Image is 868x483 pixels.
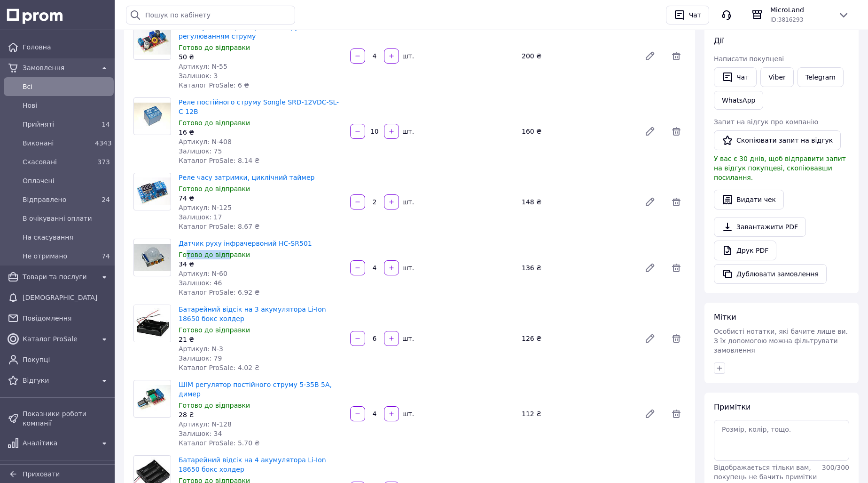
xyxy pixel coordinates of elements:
[518,332,637,345] div: 126 ₴
[770,16,803,23] span: ID: 3816293
[518,195,637,209] div: 148 ₴
[714,130,841,150] button: Скопіювати запит на відгук
[23,195,91,204] span: Відправлено
[179,63,227,70] span: Артикул: N-55
[666,6,709,24] button: Чат
[23,138,91,148] span: Виконані
[714,464,817,481] span: Відображається тільки вам, покупець не бачить примітки
[518,49,637,63] div: 200 ₴
[179,381,332,398] a: ШІМ регулятор постійного струму 5-35В 5А, димер
[714,264,827,284] button: Дублювати замовлення
[23,157,91,167] span: Скасовані
[179,410,343,419] div: 28 ₴
[95,139,112,147] span: 4343
[400,334,415,343] div: шт.
[714,313,736,322] span: Мітки
[23,470,60,478] span: Приховати
[714,190,784,209] button: Видати чек
[134,27,171,55] img: Понижуючий перетворювач напруги XL4015 з регулюванням струму
[179,259,343,269] div: 34 ₴
[667,47,686,65] span: Видалити
[798,67,844,87] a: Telegram
[714,155,846,181] span: У вас є 30 днів, щоб відправити запит на відгук покупцеві, скопіювавши посилання.
[179,52,343,62] div: 50 ₴
[714,328,848,354] span: Особисті нотатки, які бачите лише ви. З їх допомогою можна фільтрувати замовлення
[400,197,415,207] div: шт.
[714,217,806,237] a: Завантажити PDF
[179,402,250,409] span: Готово до відправки
[23,334,95,344] span: Каталог ProSale
[179,204,232,211] span: Артикул: N-125
[179,420,232,428] span: Артикул: N-128
[179,193,343,203] div: 74 ₴
[179,430,222,437] span: Залишок: 34
[179,44,250,51] span: Готово до відправки
[179,306,326,322] a: Батарейний відсік на 3 акумулятора Li-Ion 18650 бокс холдер
[822,464,849,471] span: 300 / 300
[179,213,222,221] span: Залишок: 17
[134,385,171,413] img: ШІМ регулятор постійного струму 5-35В 5А, димер
[23,82,110,91] span: Всi
[641,258,659,277] a: Редагувати
[714,67,757,87] button: Чат
[667,258,686,277] span: Видалити
[179,354,222,362] span: Залишок: 79
[518,261,637,274] div: 136 ₴
[134,305,171,342] img: Батарейний відсік на 3 акумулятора Li-Ion 18650 бокс холдер
[641,47,659,65] a: Редагувати
[179,335,343,344] div: 21 ₴
[179,279,222,287] span: Залишок: 46
[23,42,110,52] span: Головна
[714,118,818,126] span: Запит на відгук про компанію
[400,263,415,273] div: шт.
[179,128,343,137] div: 16 ₴
[179,138,232,145] span: Артикул: N-408
[641,122,659,141] a: Редагувати
[179,185,250,193] span: Готово до відправки
[179,98,339,115] a: Реле постійного струму Songle SRD-12VDC-SL-C 12В
[179,251,250,258] span: Готово до відправки
[179,439,259,447] span: Каталог ProSale: 5.70 ₴
[23,101,110,110] span: Нові
[23,314,110,323] span: Повідомлення
[179,119,250,127] span: Готово до відправки
[23,355,110,364] span: Покупці
[400,127,415,136] div: шт.
[714,55,784,63] span: Написати покупцеві
[714,241,776,260] a: Друк PDF
[102,252,110,260] span: 74
[134,177,171,205] img: Реле часу затримки, циклічний таймер
[667,329,686,348] span: Видалити
[23,233,110,242] span: На скасування
[134,103,171,130] img: Реле постійного струму Songle SRD-12VDC-SL-C 12В
[770,5,830,15] span: MicroLand
[400,51,415,61] div: шт.
[400,409,415,419] div: шт.
[714,36,724,45] span: Дії
[23,120,91,129] span: Прийняті
[179,364,259,371] span: Каталог ProSale: 4.02 ₴
[179,270,227,277] span: Артикул: N-60
[667,404,686,423] span: Видалити
[126,6,295,24] input: Пошук по кабінету
[23,376,95,385] span: Відгуки
[102,121,110,128] span: 14
[97,158,110,166] span: 373
[687,8,703,22] div: Чат
[760,67,793,87] a: Viber
[23,176,110,185] span: Оплачені
[179,81,249,89] span: Каталог ProSale: 6 ₴
[23,63,95,72] span: Замовлення
[179,326,250,334] span: Готово до відправки
[23,409,110,428] span: Показники роботи компанії
[102,196,110,203] span: 24
[23,214,110,223] span: В очікуванні оплати
[179,223,259,230] span: Каталог ProSale: 8.67 ₴
[179,289,259,296] span: Каталог ProSale: 6.92 ₴
[641,329,659,348] a: Редагувати
[667,122,686,141] span: Видалити
[179,72,218,80] span: Залишок: 3
[179,174,314,181] a: Реле часу затримки, циклічний таймер
[179,157,259,164] span: Каталог ProSale: 8.14 ₴
[23,272,95,282] span: Товари та послуги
